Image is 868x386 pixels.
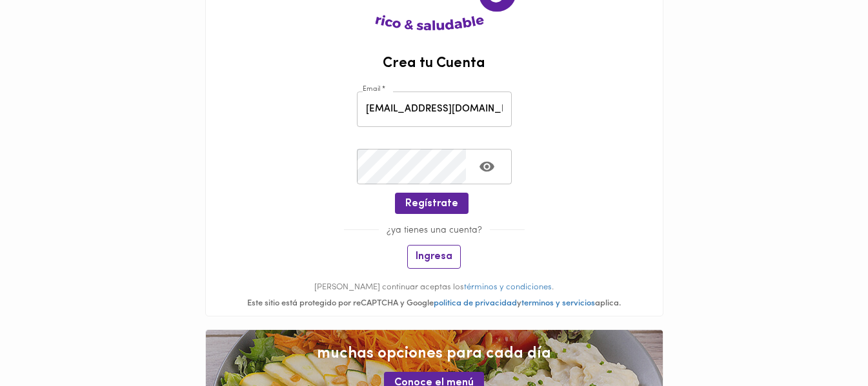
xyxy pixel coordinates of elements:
a: terminos y servicios [521,299,595,307]
a: politica de privacidad [434,299,517,307]
span: ¿ya tienes una cuenta? [379,226,490,235]
div: Este sitio está protegido por reCAPTCHA y Google y aplica. [206,298,663,310]
button: Toggle password visibility [471,151,503,182]
span: Regístrate [405,198,458,210]
button: Regístrate [395,193,469,214]
p: [PERSON_NAME] continuar aceptas los . [206,282,663,294]
input: pepitoperez@gmail.com [357,92,512,127]
iframe: Messagebird Livechat Widget [793,311,855,373]
span: Ingresa [416,251,452,263]
a: términos y condiciones [464,283,552,291]
button: Ingresa [407,245,461,269]
span: muchas opciones para cada día [219,343,650,365]
h2: Crea tu Cuenta [206,56,663,72]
